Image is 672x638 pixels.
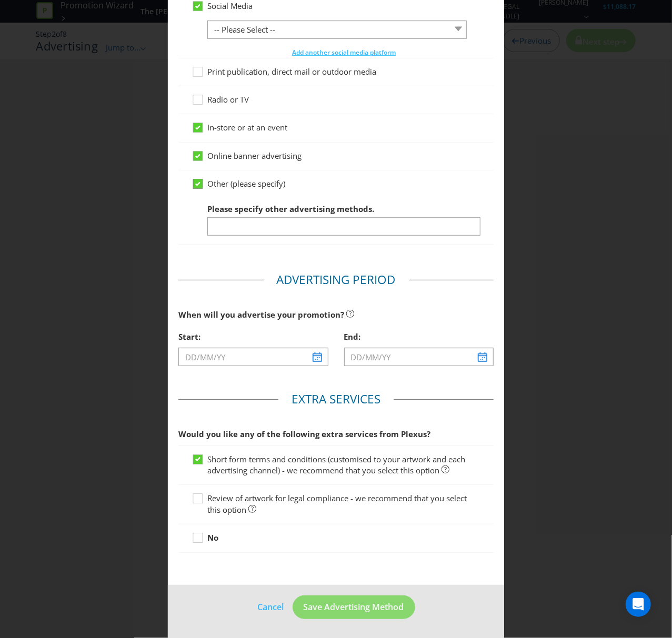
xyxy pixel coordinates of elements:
div: Open Intercom Messenger [626,592,651,617]
a: Cancel [257,601,285,614]
div: End: [344,326,494,348]
span: Add another social media platform [292,48,396,57]
span: Review of artwork for legal compliance - we recommend that you select this option [207,493,467,514]
span: When will you advertise your promotion? [178,309,344,320]
button: Save Advertising Method [293,595,415,619]
input: DD/MM/YY [344,348,494,366]
span: In-store or at an event [207,122,287,133]
div: Start: [178,326,328,348]
span: Online banner advertising [207,150,302,161]
legend: Advertising Period [264,271,409,288]
input: DD/MM/YY [178,348,328,366]
span: Short form terms and conditions (customised to your artwork and each advertising channel) - we re... [207,454,465,475]
span: Other (please specify) [207,178,285,189]
span: Radio or TV [207,94,249,105]
span: Would you like any of the following extra services from Plexus? [178,429,430,439]
span: Please specify other advertising methods. [207,204,374,214]
button: Add another social media platform [292,47,396,58]
span: Social Media [207,1,253,11]
legend: Extra Services [278,391,394,408]
strong: No [207,532,218,543]
span: Save Advertising Method [304,601,404,613]
span: Print publication, direct mail or outdoor media [207,66,376,77]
